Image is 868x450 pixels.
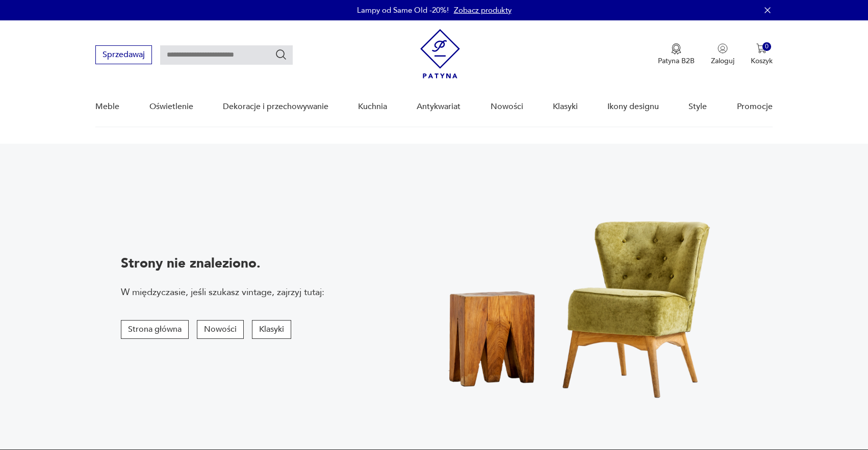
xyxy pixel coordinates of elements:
[607,87,659,126] a: Ikony designu
[121,286,324,299] p: W międzyczasie, jeśli szukasz vintage, zajrzyj tutaj:
[751,43,773,66] button: 0Koszyk
[688,87,707,126] a: Style
[762,42,771,51] div: 0
[718,43,728,54] img: Ikonka użytkownika
[751,56,773,66] p: Koszyk
[756,43,767,54] img: Ikona koszyka
[411,176,755,417] img: Fotel
[711,43,734,66] button: Zaloguj
[252,320,291,339] button: Klasyki
[357,5,449,15] p: Lampy od Same Old -20%!
[658,43,695,66] button: Patyna B2B
[223,87,328,126] a: Dekoracje i przechowywanie
[420,29,460,78] img: Patyna - sklep z meblami i dekoracjami vintage
[95,52,152,59] a: Sprzedawaj
[95,87,119,126] a: Meble
[671,43,681,55] img: Ikona medalu
[95,45,152,64] button: Sprzedawaj
[121,254,324,273] p: Strony nie znaleziono.
[553,87,578,126] a: Klasyki
[417,87,461,126] a: Antykwariat
[737,87,773,126] a: Promocje
[658,56,695,66] p: Patyna B2B
[711,56,734,66] p: Zaloguj
[658,43,695,66] a: Ikona medaluPatyna B2B
[275,48,287,61] button: Szukaj
[149,87,193,126] a: Oświetlenie
[121,320,189,339] button: Strona główna
[454,5,512,15] a: Zobacz produkty
[197,320,244,339] button: Nowości
[491,87,523,126] a: Nowości
[358,87,387,126] a: Kuchnia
